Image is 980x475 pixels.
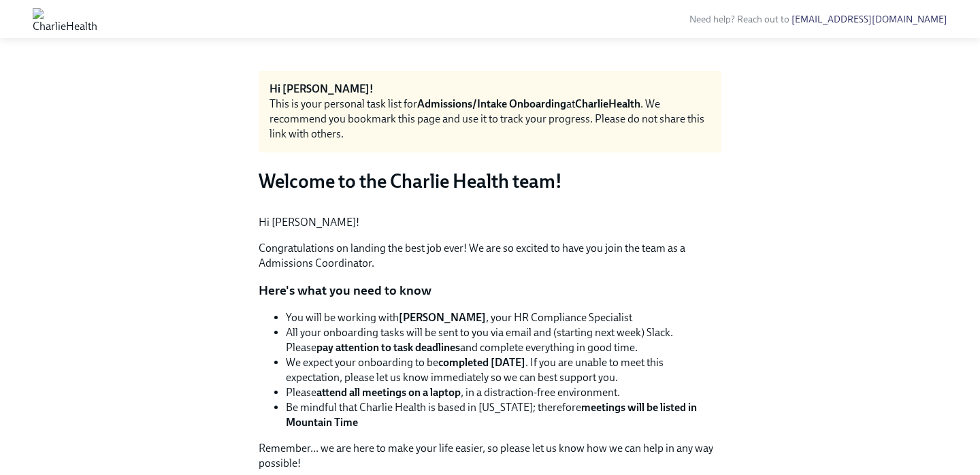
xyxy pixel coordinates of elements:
strong: [PERSON_NAME] [399,311,486,324]
strong: pay attention to task deadlines [316,341,460,354]
strong: Hi [PERSON_NAME]! [269,82,374,95]
a: [EMAIL_ADDRESS][DOMAIN_NAME] [791,14,947,25]
li: You will be working with , your HR Compliance Specialist [286,310,721,325]
li: Be mindful that Charlie Health is based in [US_STATE]; therefore [286,400,721,430]
strong: CharlieHealth [575,97,640,110]
div: This is your personal task list for at . We recommend you bookmark this page and use it to track ... [269,97,710,142]
strong: meetings will be listed in Mountain Time [286,401,697,429]
strong: attend all meetings on a laptop [316,386,461,399]
strong: Admissions/Intake Onboarding [417,97,566,110]
p: Here's what you need to know [259,282,721,299]
span: Need help? Reach out to [689,14,947,25]
h3: Welcome to the Charlie Health team! [259,169,721,193]
p: Hi [PERSON_NAME]! [259,215,721,230]
img: CharlieHealth [33,8,97,30]
li: Please , in a distraction-free environment. [286,385,721,400]
li: All your onboarding tasks will be sent to you via email and (starting next week) Slack. Please an... [286,325,721,355]
li: We expect your onboarding to be . If you are unable to meet this expectation, please let us know ... [286,355,721,385]
strong: completed [DATE] [438,356,525,369]
p: Remember... we are here to make your life easier, so please let us know how we can help in any wa... [259,441,721,471]
p: Congratulations on landing the best job ever! We are so excited to have you join the team as a Ad... [259,241,721,271]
